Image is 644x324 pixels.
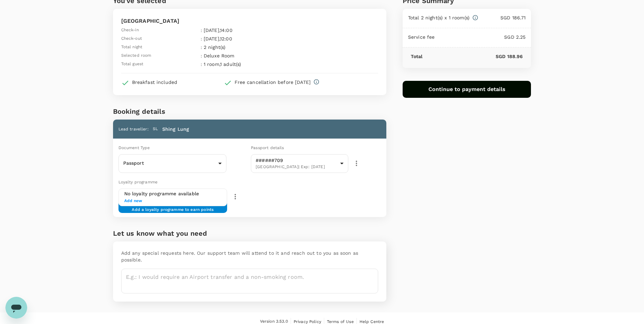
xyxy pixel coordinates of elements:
[132,206,214,208] span: Add a loyalty programme to earn points
[201,27,202,34] span: :
[204,52,299,59] p: Deluxe Room
[113,106,386,117] h6: Booking details
[411,53,423,60] p: Total
[121,250,378,263] p: Add any special requests here. Our support team will attend to it and reach out to you as soon as...
[124,198,222,204] span: Add new
[121,35,142,42] span: Check-out
[256,157,337,164] p: ######709
[204,61,299,68] p: 1 room , 1 adult(s)
[121,61,144,68] span: Total guest
[121,27,139,34] span: Check-in
[113,228,386,239] h6: Let us know what you need
[132,79,178,86] div: Breakfast included
[408,34,435,40] p: Service fee
[360,319,384,324] span: Help Centre
[235,79,311,86] div: Free cancellation before [DATE]
[251,145,284,150] span: Passport details
[153,126,158,132] span: SL
[204,35,299,42] p: [DATE] , 12:00
[201,35,202,42] span: :
[118,145,150,150] span: Document Type
[5,297,27,319] iframe: Button to launch messaging window, conversation in progress
[121,44,143,51] span: Total night
[124,190,222,198] h6: No loyalty programme available
[327,319,354,324] span: Terms of Use
[403,81,531,98] button: Continue to payment details
[201,61,202,68] span: :
[204,44,299,51] p: 2 night(s)
[118,155,227,172] div: Passport
[435,34,526,40] p: SGD 2.25
[204,27,299,34] p: [DATE] , 14:00
[201,52,202,59] span: :
[294,319,321,324] span: Privacy Policy
[121,17,378,25] p: [GEOGRAPHIC_DATA]
[118,180,158,184] span: Loyalty programme
[256,164,337,170] span: [GEOGRAPHIC_DATA] | Exp: [DATE]
[121,52,151,59] span: Selected room
[313,79,319,85] svg: Full refund before 2025-10-20 00:00 Cancelation after 2025-10-20 00:00, cancelation fee of SGD 17...
[123,160,216,166] p: Passport
[118,127,149,131] span: Lead traveller :
[121,25,301,68] table: simple table
[201,44,202,51] span: :
[478,14,526,21] p: SGD 186.71
[251,152,348,175] div: ######709[GEOGRAPHIC_DATA]| Exp: [DATE]
[408,14,470,21] p: Total 2 night(s) x 1 room(s)
[162,126,189,132] p: Shing Lung
[423,53,523,60] p: SGD 188.96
